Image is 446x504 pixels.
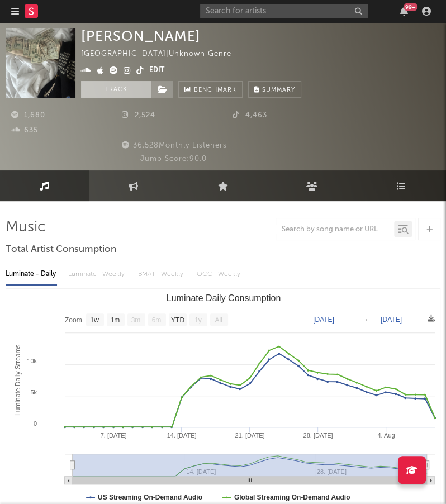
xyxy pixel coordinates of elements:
[404,3,417,11] div: 99 +
[303,432,333,439] text: 28. [DATE]
[248,81,301,98] button: Summary
[81,28,201,44] div: [PERSON_NAME]
[262,87,295,93] span: Summary
[171,316,184,324] text: YTD
[111,316,120,324] text: 1m
[178,81,243,98] a: Benchmark
[194,84,236,97] span: Benchmark
[11,112,45,119] span: 1,680
[6,265,57,284] div: Luminate - Daily
[91,316,99,324] text: 1w
[313,316,334,324] text: [DATE]
[120,142,227,149] span: 36,528 Monthly Listeners
[101,432,127,439] text: 7. [DATE]
[194,316,202,324] text: 1y
[233,112,267,119] span: 4,463
[276,225,394,234] input: Search by song name or URL
[6,243,116,256] span: Total Artist Consumption
[98,493,202,501] text: US Streaming On-Demand Audio
[152,316,162,324] text: 6m
[11,127,38,134] span: 635
[167,432,197,439] text: 14. [DATE]
[30,389,37,396] text: 5k
[131,316,141,324] text: 3m
[215,316,222,324] text: All
[149,64,164,78] button: Edit
[27,358,37,364] text: 10k
[140,155,207,163] span: Jump Score: 90.0
[34,420,37,427] text: 0
[81,81,151,98] button: Track
[122,112,155,119] span: 2,524
[234,493,350,501] text: Global Streaming On-Demand Audio
[81,47,244,61] div: [GEOGRAPHIC_DATA] | Unknown Genre
[362,316,368,324] text: →
[65,316,82,324] text: Zoom
[167,293,281,303] text: Luminate Daily Consumption
[14,344,22,415] text: Luminate Daily Streams
[235,432,265,439] text: 21. [DATE]
[381,316,402,324] text: [DATE]
[200,4,368,18] input: Search for artists
[377,432,395,439] text: 4. Aug
[400,7,408,16] button: 99+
